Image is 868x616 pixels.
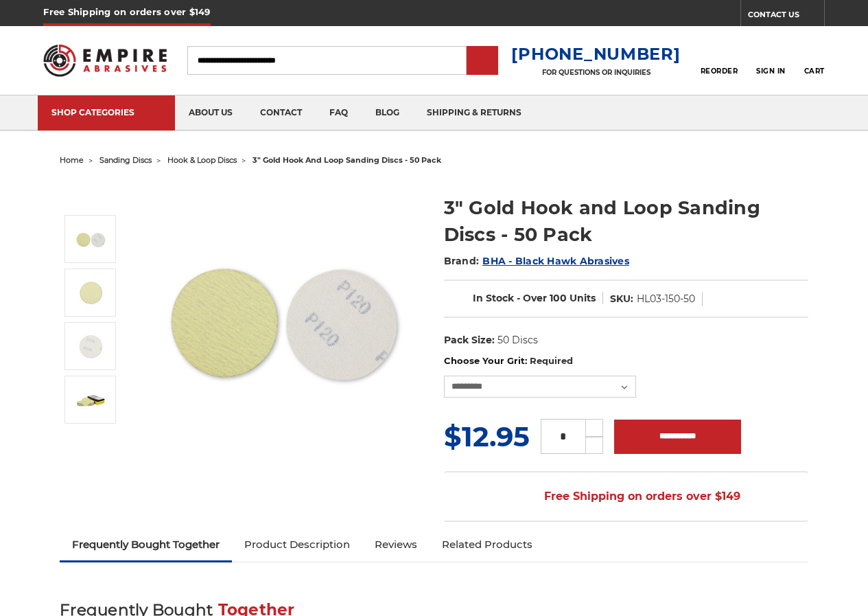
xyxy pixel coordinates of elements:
[570,292,596,304] span: Units
[701,45,738,75] a: Reorder
[167,155,237,165] a: hook & loop discs
[75,185,108,215] button: Previous
[482,255,629,267] a: BHA - Black Hawk Abrasives
[517,292,547,304] span: - Over
[246,95,316,130] a: contact
[756,67,786,76] span: Sign In
[362,529,430,560] a: Reviews
[73,383,108,417] img: 50 pack of 3 inch hook and loop sanding discs gold
[804,67,825,76] span: Cart
[469,47,496,75] input: Submit
[175,95,246,130] a: about us
[73,329,108,363] img: velcro backed 3 inch sanding disc
[316,95,362,130] a: faq
[511,68,680,77] p: FOR QUESTIONS OR INQUIRIES
[473,292,514,304] span: In Stock
[253,155,441,165] span: 3" gold hook and loop sanding discs - 50 pack
[748,7,824,26] a: CONTACT US
[430,529,545,560] a: Related Products
[51,107,161,117] div: SHOP CATEGORIES
[60,529,232,560] a: Frequently Bought Together
[511,483,740,510] span: Free Shipping on orders over $149
[530,355,573,366] small: Required
[637,292,695,306] dd: HL03-150-50
[362,95,413,130] a: blog
[413,95,535,130] a: shipping & returns
[75,426,108,456] button: Next
[497,333,538,347] dd: 50 Discs
[444,420,530,453] span: $12.95
[444,333,495,347] dt: Pack Size:
[232,529,362,560] a: Product Description
[73,222,108,256] img: 3 inch gold hook and loop sanding discs
[99,155,152,165] a: sanding discs
[444,255,480,267] span: Brand:
[804,45,825,76] a: Cart
[610,292,633,306] dt: SKU:
[43,36,166,84] img: Empire Abrasives
[60,155,84,165] a: home
[145,180,420,455] img: 3 inch gold hook and loop sanding discs
[444,194,808,248] h1: 3" Gold Hook and Loop Sanding Discs - 50 Pack
[550,292,567,304] span: 100
[511,44,680,64] a: [PHONE_NUMBER]
[701,67,738,76] span: Reorder
[444,354,808,368] label: Choose Your Grit:
[73,275,108,310] img: premium 3" sanding disc with hook and loop backing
